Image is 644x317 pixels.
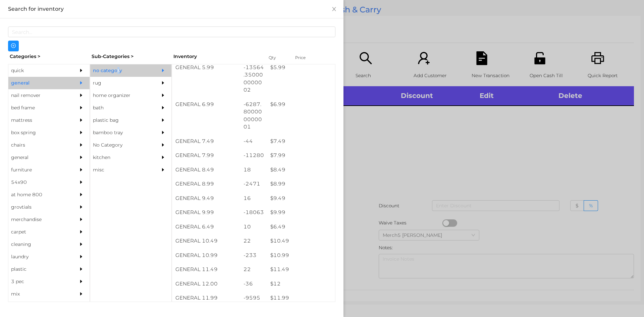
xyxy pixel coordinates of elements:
div: GENERAL 10.99 [172,248,240,263]
i: icon: caret-right [79,242,84,247]
div: Search for inventory [8,5,335,13]
div: mattress [8,114,69,126]
div: chairs [8,139,69,151]
div: GENERAL 10.49 [172,234,240,248]
div: bamboo tray [90,126,151,139]
div: -18063 [240,205,267,220]
div: Categories > [8,51,90,62]
i: icon: caret-right [79,254,84,259]
i: icon: caret-right [161,130,165,135]
div: 3 pec [8,275,69,288]
i: icon: caret-right [161,68,165,73]
input: Search... [8,27,335,37]
i: icon: caret-right [79,279,84,284]
div: 10 [240,220,267,234]
div: $ 10.99 [267,248,335,263]
div: $ 8.99 [267,177,335,191]
div: GENERAL 11.99 [172,291,240,305]
i: icon: caret-right [79,155,84,160]
i: icon: caret-right [79,130,84,135]
div: merchandise [8,213,69,226]
div: bed frame [8,102,69,114]
div: GENERAL 8.49 [172,163,240,177]
div: $ 12 [267,277,335,291]
div: general [8,77,69,89]
div: 16 [240,191,267,206]
div: -9595 [240,291,267,305]
div: GENERAL 8.99 [172,177,240,191]
div: Price [293,53,320,62]
div: GENERAL 7.99 [172,148,240,163]
div: $ 11.99 [267,291,335,305]
i: icon: caret-right [161,118,165,122]
div: $ 11.49 [267,262,335,277]
div: -13564.350000000002 [240,60,267,97]
i: icon: caret-right [79,68,84,73]
div: plastic bag [90,114,151,126]
i: icon: caret-right [79,217,84,222]
div: Qty [267,53,287,62]
div: Sub-Categories > [90,51,172,62]
div: $ 6.49 [267,220,335,234]
div: 22 [240,234,267,248]
div: -11280 [240,148,267,163]
div: $ 9.49 [267,191,335,206]
i: icon: caret-right [79,205,84,209]
div: $ 10.49 [267,234,335,248]
div: at home 800 [8,189,69,201]
i: icon: caret-right [79,167,84,172]
div: quick [8,64,69,77]
i: icon: caret-right [161,155,165,160]
div: $ 7.49 [267,134,335,149]
div: general [8,151,69,164]
div: 18 [240,163,267,177]
div: GENERAL 9.99 [172,205,240,220]
div: -6287.800000000001 [240,97,267,134]
div: carpet [8,226,69,238]
i: icon: caret-right [79,192,84,197]
div: plastic [8,263,69,275]
div: $ 8.49 [267,163,335,177]
div: -44 [240,134,267,149]
div: misc [90,164,151,176]
div: laundry [8,251,69,263]
div: -233 [240,248,267,263]
i: icon: caret-right [79,143,84,147]
i: icon: caret-right [79,81,84,85]
button: icon: plus-circle [8,41,19,51]
div: $ 6.99 [267,97,335,112]
i: icon: caret-right [79,180,84,184]
div: $ 9.99 [267,205,335,220]
i: icon: caret-right [79,105,84,110]
div: furniture [8,164,69,176]
i: icon: caret-right [161,105,165,110]
i: icon: caret-right [79,267,84,271]
div: GENERAL 5.99 [172,60,240,75]
div: $ 5.99 [267,60,335,75]
div: no category [90,64,151,77]
i: icon: close [331,6,337,12]
div: kitchen [90,151,151,164]
div: rug [90,77,151,89]
div: $ 7.99 [267,148,335,163]
i: icon: caret-right [79,118,84,122]
div: GENERAL 6.49 [172,220,240,234]
div: GENERAL 11.49 [172,262,240,277]
div: mix [8,288,69,300]
i: icon: caret-right [79,229,84,234]
div: GENERAL 12.00 [172,277,240,291]
div: cleaning [8,238,69,251]
div: nail remover [8,89,69,102]
div: home organizer [90,89,151,102]
div: 54x90 [8,176,69,189]
i: icon: caret-right [79,292,84,296]
i: icon: caret-right [161,167,165,172]
div: GENERAL 9.49 [172,191,240,206]
div: GENERAL 6.99 [172,97,240,112]
i: icon: caret-right [161,143,165,147]
div: 22 [240,262,267,277]
div: bath [90,102,151,114]
div: No Category [90,139,151,151]
i: icon: caret-right [161,93,165,98]
i: icon: caret-right [79,93,84,98]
